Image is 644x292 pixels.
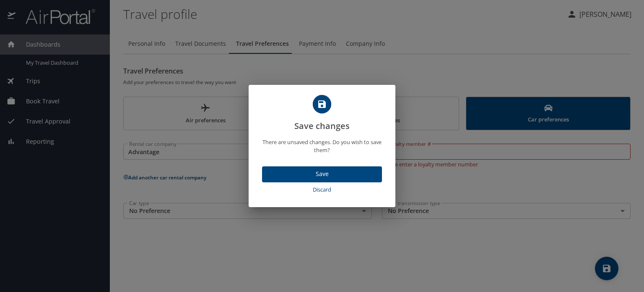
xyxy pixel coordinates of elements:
button: Save [262,166,382,183]
p: There are unsaved changes. Do you wish to save them? [259,138,385,154]
button: Discard [262,182,382,197]
h2: Save changes [259,95,385,133]
span: Save [269,169,375,179]
span: Discard [265,185,379,195]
